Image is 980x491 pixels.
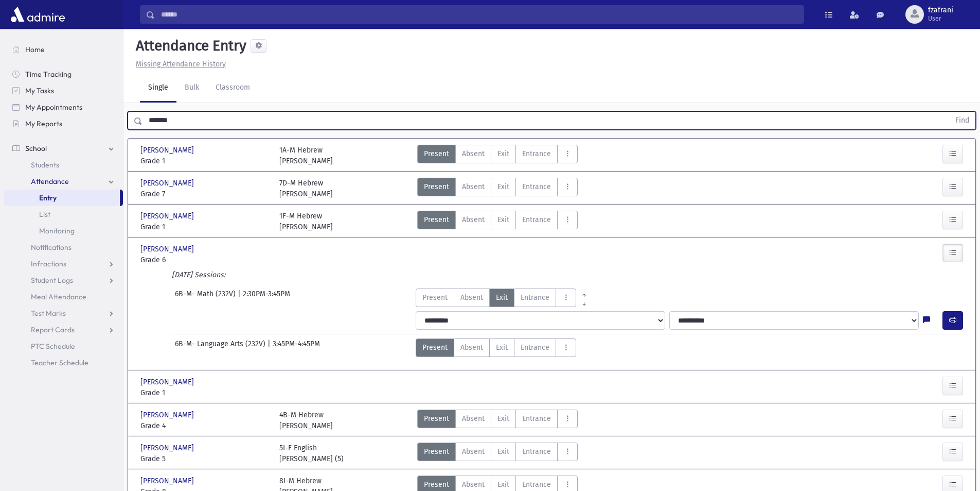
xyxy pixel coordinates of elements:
span: Present [424,479,449,490]
span: Exit [497,181,509,192]
span: Absent [462,181,485,192]
span: Entrance [522,181,551,192]
span: Present [424,446,449,457]
i: [DATE] Sessions: [172,270,225,279]
span: Present [422,292,448,303]
div: 4B-M Hebrew [PERSON_NAME] [279,410,333,431]
span: Grade 7 [140,189,269,199]
span: Entry [39,193,57,202]
span: Present [424,413,449,424]
span: Student Logs [31,276,73,285]
span: Exit [497,479,509,490]
div: 5I-F English [PERSON_NAME] (5) [279,443,344,464]
span: Monitoring [39,226,75,235]
span: Exit [496,292,508,303]
div: AttTypes [417,145,578,166]
span: Teacher Schedule [31,358,88,367]
a: Attendance [4,173,123,190]
a: Meal Attendance [4,289,123,305]
span: Grade 1 [140,156,269,166]
span: Absent [462,446,485,457]
a: School [4,140,123,157]
span: Present [422,342,448,353]
span: Absent [462,479,485,490]
span: Students [31,160,59,170]
a: PTC Schedule [4,338,123,354]
span: Exit [497,446,509,457]
span: Attendance [31,177,69,186]
div: AttTypes [417,410,578,431]
span: Notifications [31,243,72,252]
span: Exit [497,214,509,225]
span: Grade 1 [140,222,269,232]
a: List [4,206,123,223]
span: fzafrani [928,6,953,14]
span: [PERSON_NAME] [140,377,196,387]
div: 1A-M Hebrew [PERSON_NAME] [279,145,333,166]
span: Present [424,148,449,159]
span: School [25,144,47,153]
u: Missing Attendance History [136,60,226,69]
a: My Tasks [4,82,123,99]
span: Grade 1 [140,387,269,398]
a: Time Tracking [4,66,123,82]
div: AttTypes [417,211,578,232]
a: Bulk [176,74,207,103]
span: Exit [497,148,509,159]
span: Entrance [522,148,551,159]
span: Grade 4 [140,420,269,431]
span: Exit [497,413,509,424]
span: 2:30PM-3:45PM [243,289,290,307]
div: AttTypes [417,178,578,199]
span: User [928,14,953,23]
a: Students [4,157,123,173]
span: [PERSON_NAME] [140,410,196,420]
span: Exit [496,342,508,353]
a: My Appointments [4,99,123,115]
a: Home [4,41,123,58]
span: Time Tracking [25,70,72,79]
div: 7D-M Hebrew [PERSON_NAME] [279,178,333,199]
span: Absent [460,342,483,353]
span: Entrance [522,446,551,457]
a: Report Cards [4,321,123,338]
span: Entrance [522,214,551,225]
a: Notifications [4,239,123,256]
span: Absent [462,413,485,424]
span: Present [424,181,449,192]
div: AttTypes [416,338,576,357]
span: Test Marks [31,309,66,318]
a: Student Logs [4,272,123,289]
span: [PERSON_NAME] [140,443,196,453]
span: [PERSON_NAME] [140,211,196,222]
span: [PERSON_NAME] [140,476,196,486]
span: Grade 5 [140,453,269,464]
span: Report Cards [31,325,75,334]
a: Classroom [207,74,258,103]
span: My Tasks [25,86,54,95]
a: My Reports [4,115,123,132]
span: My Reports [25,119,62,128]
a: Missing Attendance History [132,60,226,69]
span: My Appointments [25,103,82,112]
span: [PERSON_NAME] [140,244,196,255]
span: | [268,338,273,357]
span: List [39,210,50,219]
a: Teacher Schedule [4,354,123,371]
span: Present [424,214,449,225]
span: Entrance [521,342,549,353]
a: Monitoring [4,223,123,239]
span: PTC Schedule [31,342,75,351]
button: Find [949,112,975,129]
a: Single [140,74,176,103]
span: 6B-M- Math (232V) [175,289,238,307]
span: 3:45PM-4:45PM [273,338,320,357]
span: | [238,289,243,307]
span: Home [25,45,45,54]
span: [PERSON_NAME] [140,145,196,156]
span: [PERSON_NAME] [140,178,196,189]
span: 6B-M- Language Arts (232V) [175,338,268,357]
input: Search [155,5,804,24]
span: Absent [462,214,485,225]
span: Meal Attendance [31,292,86,301]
